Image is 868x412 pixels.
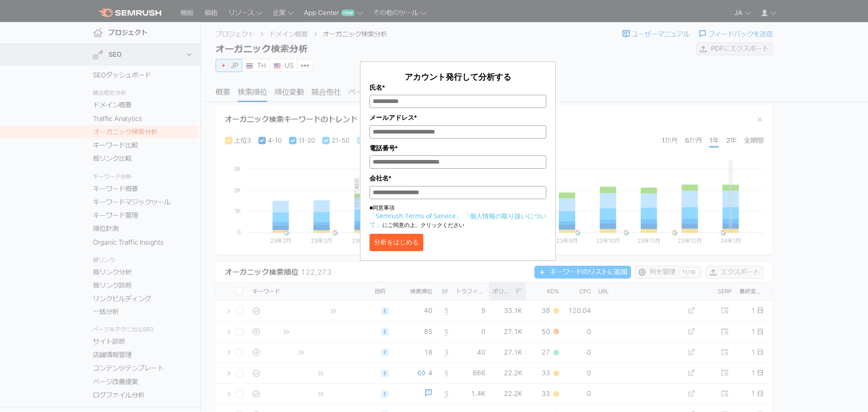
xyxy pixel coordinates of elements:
p: ■同意事項 にご同意の上、クリックください [370,204,546,229]
button: 分析をはじめる [370,234,423,251]
label: メールアドレス* [370,113,546,123]
label: 電話番号* [370,143,546,153]
a: 「個人情報の取り扱いについて」 [370,211,546,229]
span: アカウント発行して分析する [405,71,511,82]
a: 「Semrush Terms of Service」 [370,211,462,220]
